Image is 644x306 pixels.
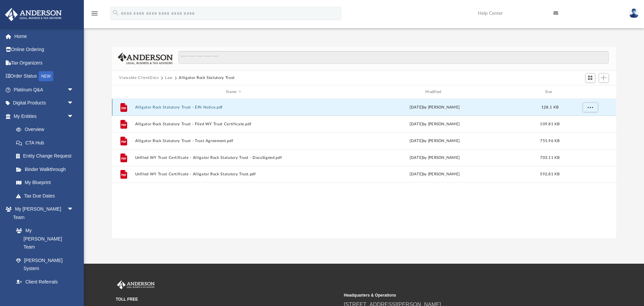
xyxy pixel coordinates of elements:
span: 128.1 KB [541,105,558,109]
button: Law [165,75,173,81]
img: User Pic [629,8,639,18]
button: Unfiled WY Trust Certificate - Alligator Rock Statutory Trust.pdf [135,172,333,177]
a: Client Referrals [9,275,80,289]
img: Anderson Advisors Platinum Portal [3,8,64,21]
div: Name [135,89,332,95]
i: search [112,9,119,16]
span: 592.81 KB [540,173,559,176]
a: Overview [9,123,84,136]
a: Digital Productsarrow_drop_down [5,96,84,110]
div: Size [536,89,563,95]
button: Alligator Rock Statutory Trust - Filed WY Trust Certificate.pdf [135,122,333,126]
div: [DATE] by [PERSON_NAME] [336,121,534,127]
button: Add [599,73,609,83]
a: [PERSON_NAME] System [9,254,80,275]
img: Anderson Advisors Platinum Portal [116,280,156,289]
a: Tax Due Dates [9,189,84,203]
a: Binder Walkthrough [9,163,84,176]
span: 755.96 KB [540,139,559,143]
div: [DATE] by [PERSON_NAME] [336,172,534,178]
a: My [PERSON_NAME] Teamarrow_drop_down [5,203,80,224]
a: My Blueprint [9,176,80,189]
a: Tax Organizers [5,56,84,70]
small: Headquarters & Operations [344,292,567,298]
a: My Entitiesarrow_drop_down [5,110,84,123]
span: 109.81 KB [540,122,559,126]
button: Alligator Rock Statutory Trust - Trust Agreement.pdf [135,139,333,143]
i: menu [91,9,99,17]
button: Alligator Rock Statutory Trust [179,75,235,81]
a: menu [91,13,99,17]
a: Order StatusNEW [5,70,84,83]
button: Switch to Grid View [585,73,595,83]
a: Home [5,30,84,43]
button: More options [582,102,598,113]
div: grid [112,99,616,238]
button: Unfiled WY Trust Certificate - Alligator Rock Statutory Trust - DocuSigned.pdf [135,156,333,160]
div: [DATE] by [PERSON_NAME] [336,155,534,161]
a: My [PERSON_NAME] Team [9,224,77,254]
div: [DATE] by [PERSON_NAME] [336,138,534,144]
small: TOLL FREE [116,296,339,302]
a: CTA Hub [9,136,84,149]
div: [DATE] by [PERSON_NAME] [336,104,534,111]
a: Online Ordering [5,43,84,56]
a: Entity Change Request [9,149,84,163]
div: id [566,89,613,95]
input: Search files and folders [178,51,608,64]
span: arrow_drop_down [67,83,80,97]
div: NEW [39,71,53,81]
span: arrow_drop_down [67,203,80,216]
div: id [115,89,131,95]
span: arrow_drop_down [67,110,80,123]
span: 703.11 KB [540,156,559,160]
button: Viewable-ClientDocs [119,75,159,81]
div: Modified [335,89,533,95]
button: Alligator Rock Statutory Trust - EIN Notice.pdf [135,105,333,110]
a: Platinum Q&Aarrow_drop_down [5,83,84,96]
span: arrow_drop_down [67,96,80,110]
